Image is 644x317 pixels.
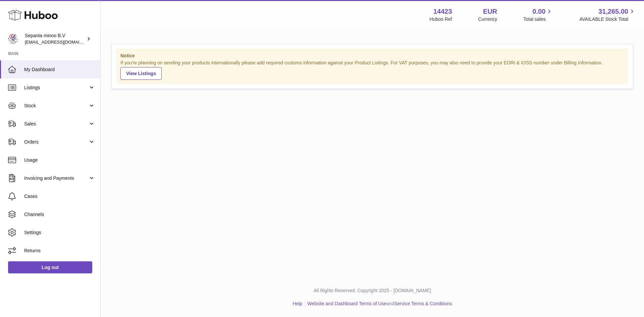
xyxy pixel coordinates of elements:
p: All Rights Reserved. Copyright 2025 - [DOMAIN_NAME] [106,287,639,294]
a: View Listings [120,67,162,80]
div: Currency [478,16,497,22]
span: Orders [24,139,88,145]
span: Listings [24,85,88,91]
div: Sepanta minoo B.V [25,33,85,45]
div: If you're planning on sending your products internationally please add required customs informati... [120,60,624,80]
strong: EUR [483,7,497,16]
a: 0.00 Total sales [523,7,553,22]
a: Website and Dashboard Terms of Use [307,301,386,306]
a: Help [293,301,303,306]
a: Service Terms & Conditions [394,301,452,306]
strong: 14423 [433,7,452,16]
span: Settings [24,229,95,236]
span: Usage [24,157,95,163]
a: Log out [8,261,92,273]
span: 31,265.00 [598,7,628,16]
span: Sales [24,121,88,127]
span: My Dashboard [24,66,95,73]
li: and [305,301,452,307]
img: msaeedimd@gmail.com [8,34,18,44]
strong: Notice [120,53,624,59]
span: AVAILABLE Stock Total [579,16,636,22]
span: 0.00 [533,7,546,16]
span: Returns [24,248,95,254]
span: Cases [24,193,95,200]
span: Total sales [523,16,553,22]
span: [EMAIL_ADDRESS][DOMAIN_NAME] [25,39,99,45]
a: 31,265.00 AVAILABLE Stock Total [579,7,636,22]
span: Invoicing and Payments [24,175,88,181]
span: Stock [24,103,88,109]
div: Huboo Ref [430,16,452,22]
span: Channels [24,211,95,218]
